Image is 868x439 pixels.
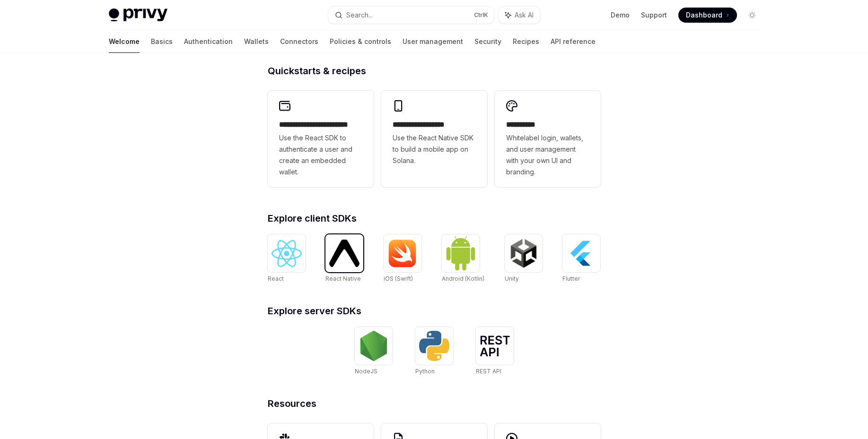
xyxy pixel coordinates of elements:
[562,275,580,282] span: Flutter
[506,132,589,178] span: Whitelabel login, wallets, and user management with your own UI and branding.
[495,91,601,187] a: **** *****Whitelabel login, wallets, and user management with your own UI and branding.
[393,132,476,166] span: Use the React Native SDK to build a mobile app on Solana.
[442,275,484,282] span: Android (Kotlin)
[611,10,630,20] a: Demo
[272,240,302,267] img: React
[280,30,318,53] a: Connectors
[355,368,377,375] span: NodeJS
[403,30,463,53] a: User management
[268,399,316,408] span: Resources
[268,306,361,316] span: Explore server SDKs
[109,9,167,22] img: light logo
[381,91,487,187] a: **** **** **** ***Use the React Native SDK to build a mobile app on Solana.
[244,30,269,53] a: Wallets
[384,234,421,284] a: iOS (Swift)iOS (Swift)
[325,275,361,282] span: React Native
[330,30,391,53] a: Policies & controls
[513,30,539,53] a: Recipes
[268,275,284,282] span: React
[109,30,140,53] a: Welcome
[446,235,476,271] img: Android (Kotlin)
[641,10,667,20] a: Support
[151,30,173,53] a: Basics
[476,327,514,376] a: REST APIREST API
[509,238,539,268] img: Unity
[325,234,363,284] a: React NativeReact Native
[551,30,596,53] a: API reference
[268,214,357,223] span: Explore client SDKs
[415,368,435,375] span: Python
[346,9,373,21] div: Search...
[384,275,413,282] span: iOS (Swift)
[566,238,596,268] img: Flutter
[499,7,540,24] button: Ask AI
[505,275,519,282] span: Unity
[442,234,484,284] a: Android (Kotlin)Android (Kotlin)
[355,327,393,376] a: NodeJSNodeJS
[328,7,494,24] button: Search...CtrlK
[686,10,722,20] span: Dashboard
[474,30,501,53] a: Security
[387,239,418,267] img: iOS (Swift)
[415,327,453,376] a: PythonPython
[480,336,510,356] img: REST API
[474,11,488,19] span: Ctrl K
[476,368,501,375] span: REST API
[745,8,760,23] button: Toggle dark mode
[279,132,362,178] span: Use the React SDK to authenticate a user and create an embedded wallet.
[562,234,600,284] a: FlutterFlutter
[505,234,543,284] a: UnityUnity
[268,66,366,76] span: Quickstarts & recipes
[419,331,449,361] img: Python
[678,8,737,23] a: Dashboard
[184,30,233,53] a: Authentication
[329,240,359,267] img: React Native
[359,331,389,361] img: NodeJS
[515,10,534,20] span: Ask AI
[268,234,306,284] a: ReactReact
